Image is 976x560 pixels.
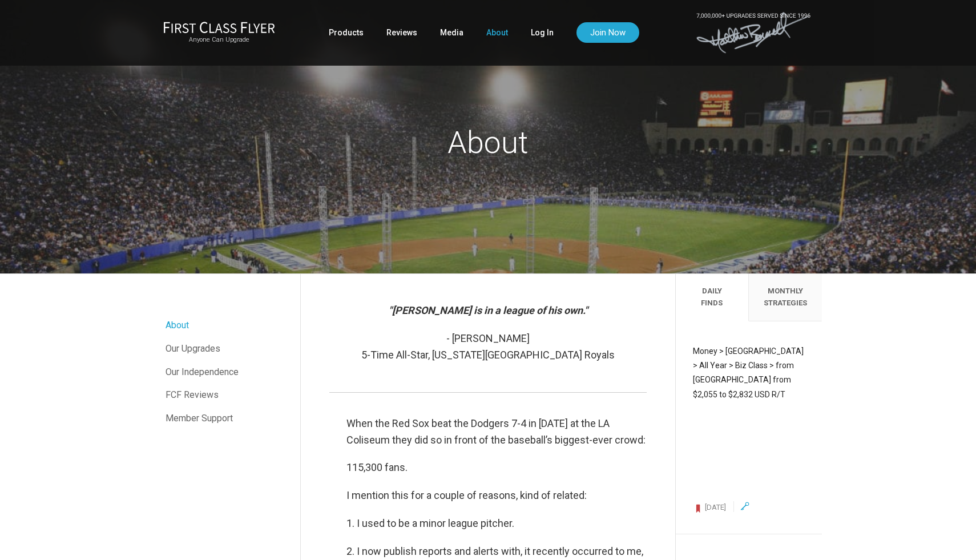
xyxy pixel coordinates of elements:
span: [DATE] [705,503,726,511]
p: 1. I used to be a minor league pitcher. [346,515,646,532]
p: 115,300 fans. [346,460,646,476]
nav: Menu [166,314,289,429]
a: Media [440,22,463,43]
a: Log In [531,22,554,43]
a: Our Independence [166,361,289,384]
a: About [486,22,508,43]
a: About [166,314,289,337]
a: Money > [GEOGRAPHIC_DATA] > All Year > Biz Class > from [GEOGRAPHIC_DATA] from $2,055 to $2,832 U... [693,344,805,511]
img: First Class Flyer [163,21,275,33]
li: Daily Finds [676,274,749,321]
a: Reviews [386,22,417,43]
p: When the Red Sox beat the Dodgers 7-4 in [DATE] at the LA Coliseum they did so in front of the ba... [346,416,646,449]
a: Join Now [576,22,639,43]
a: Our Upgrades [166,337,289,360]
p: - [PERSON_NAME] 5-Time All-Star, [US_STATE][GEOGRAPHIC_DATA] Royals [329,331,646,364]
a: FCF Reviews [166,384,289,406]
small: Anyone Can Upgrade [163,36,275,44]
span: About [447,124,529,160]
em: "[PERSON_NAME] is in a league of his own." [389,304,588,316]
a: Member Support [166,407,289,430]
li: Monthly Strategies [749,274,822,321]
a: First Class FlyerAnyone Can Upgrade [163,21,275,44]
p: I mention this for a couple of reasons, kind of related: [346,488,646,504]
a: Products [329,22,364,43]
span: Money > [GEOGRAPHIC_DATA] > All Year > Biz Class > from [GEOGRAPHIC_DATA] from $2,055 to $2,832 U... [693,347,804,399]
